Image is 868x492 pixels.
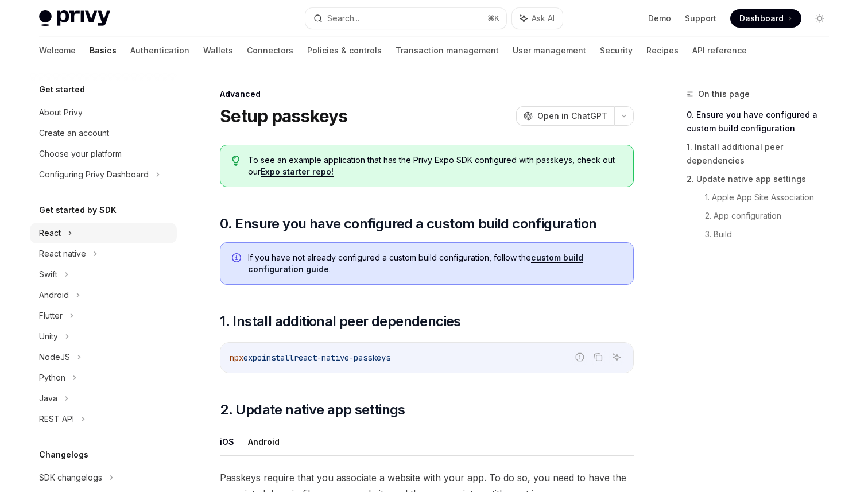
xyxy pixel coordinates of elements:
[648,13,671,24] a: Demo
[532,13,555,24] span: Ask AI
[39,106,83,119] div: About Privy
[685,13,716,24] a: Support
[39,168,149,181] div: Configuring Privy Dashboard
[513,37,586,64] a: User management
[39,83,85,96] h5: Get started
[609,350,624,365] button: Ask AI
[30,102,177,123] a: About Privy
[39,37,76,64] a: Welcome
[705,188,838,207] a: 1. Apple App Site Association
[262,352,294,363] span: install
[39,288,69,302] div: Android
[261,166,334,177] a: Expo starter repo!
[232,156,240,166] svg: Tip
[487,14,499,23] span: ⌘ K
[307,37,382,64] a: Policies & controls
[220,312,461,331] span: 1. Install additional peer dependencies
[232,253,243,265] svg: Info
[705,207,838,225] a: 2. App configuration
[687,170,838,188] a: 2. Update native app settings
[39,126,109,140] div: Create an account
[220,106,348,126] h1: Setup passkeys
[203,37,233,64] a: Wallets
[39,268,57,281] div: Swift
[705,225,838,243] a: 3. Build
[39,309,63,323] div: Flutter
[305,8,506,29] button: Search...⌘K
[327,11,359,25] div: Search...
[30,123,177,144] a: Create an account
[90,37,117,64] a: Basics
[396,37,499,64] a: Transaction management
[248,252,622,275] span: If you have not already configured a custom build configuration, follow the .
[39,471,102,485] div: SDK changelogs
[39,371,65,385] div: Python
[39,392,57,405] div: Java
[39,448,88,462] h5: Changelogs
[220,428,234,455] button: iOS
[248,428,280,455] button: Android
[248,154,622,177] span: To see an example application that has the Privy Expo SDK configured with passkeys, check out our
[516,106,614,126] button: Open in ChatGPT
[39,226,61,240] div: React
[811,9,829,28] button: Toggle dark mode
[39,10,110,26] img: light logo
[39,203,117,217] h5: Get started by SDK
[220,215,596,233] span: 0. Ensure you have configured a custom build configuration
[39,147,122,161] div: Choose your platform
[646,37,679,64] a: Recipes
[591,350,606,365] button: Copy the contents from the code block
[294,352,390,363] span: react-native-passkeys
[572,350,587,365] button: Report incorrect code
[698,87,750,101] span: On this page
[130,37,189,64] a: Authentication
[600,37,633,64] a: Security
[220,401,405,419] span: 2. Update native app settings
[30,144,177,164] a: Choose your platform
[243,352,262,363] span: expo
[39,350,70,364] div: NodeJS
[247,37,293,64] a: Connectors
[739,13,784,24] span: Dashboard
[230,352,243,363] span: npx
[39,247,86,261] div: React native
[687,138,838,170] a: 1. Install additional peer dependencies
[220,88,634,100] div: Advanced
[39,330,58,343] div: Unity
[512,8,563,29] button: Ask AI
[687,106,838,138] a: 0. Ensure you have configured a custom build configuration
[537,110,607,122] span: Open in ChatGPT
[39,412,74,426] div: REST API
[730,9,801,28] a: Dashboard
[692,37,747,64] a: API reference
